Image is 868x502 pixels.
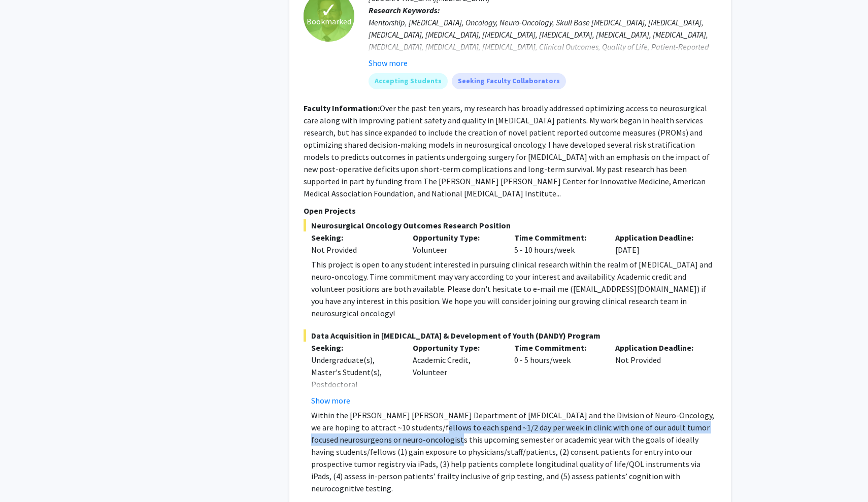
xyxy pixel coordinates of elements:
b: Research Keywords: [369,5,440,15]
iframe: Chat [8,456,43,494]
span: ✓ [320,5,338,15]
div: Volunteer [405,231,507,256]
p: Seeking: [311,231,397,244]
p: Open Projects [304,205,717,217]
p: Time Commitment: [514,342,600,354]
p: Time Commitment: [514,231,600,244]
p: Seeking: [311,342,397,354]
p: Opportunity Type: [413,342,499,354]
span: Data Acquisition in [MEDICAL_DATA] & Development of Youth (DANDY) Program [304,329,717,342]
span: Bookmarked [307,15,351,27]
button: Show more [311,394,350,407]
div: Academic Credit, Volunteer [405,342,507,407]
b: Faculty Information: [304,103,380,113]
mat-chip: Seeking Faculty Collaborators [452,73,566,89]
div: 0 - 5 hours/week [507,342,608,407]
div: Mentorship, [MEDICAL_DATA], Oncology, Neuro-Oncology, Skull Base [MEDICAL_DATA], [MEDICAL_DATA], ... [369,16,717,89]
fg-read-more: Over the past ten years, my research has broadly addressed optimizing access to neurosurgical car... [304,103,710,198]
p: Opportunity Type: [413,231,499,244]
div: Undergraduate(s), Master's Student(s), Postdoctoral Researcher(s) / Research Staff, Medical Resid... [311,354,397,439]
div: 5 - 10 hours/week [507,231,608,256]
p: Application Deadline: [615,231,702,244]
div: Not Provided [608,342,709,407]
p: Within the [PERSON_NAME] [PERSON_NAME] Department of [MEDICAL_DATA] and the Division of Neuro-Onc... [311,409,717,494]
p: Application Deadline: [615,342,702,354]
button: Show more [369,57,408,69]
div: Not Provided [311,244,397,256]
mat-chip: Accepting Students [369,73,448,89]
span: Neurosurgical Oncology Outcomes Research Position [304,219,717,231]
div: This project is open to any student interested in pursuing clinical research within the realm of ... [311,258,717,319]
div: [DATE] [608,231,709,256]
